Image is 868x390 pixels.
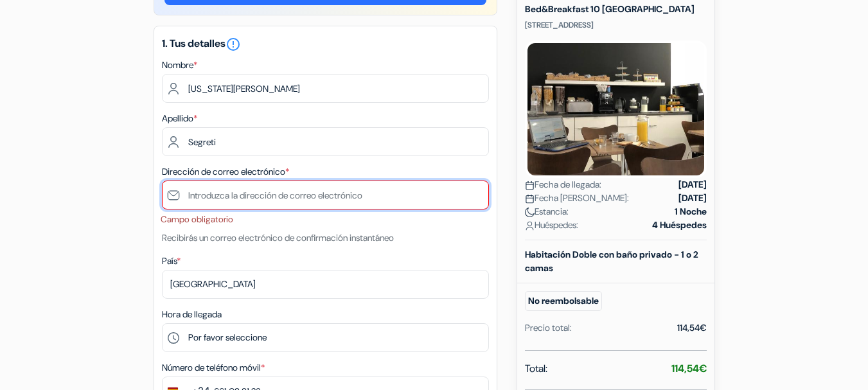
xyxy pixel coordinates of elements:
strong: 114,54€ [671,362,707,375]
input: Introduzca la dirección de correo electrónico [162,181,489,209]
input: Ingrese el nombre [162,74,489,103]
img: moon.svg [525,208,535,217]
label: Hora de llegada [162,308,222,321]
small: No reembolsable [525,291,602,311]
label: Dirección de correo electrónico [162,165,289,179]
span: Fecha [PERSON_NAME]: [525,191,629,205]
strong: [DATE] [678,191,707,205]
div: 114,54€ [677,321,707,335]
strong: [DATE] [678,178,707,191]
img: calendar.svg [525,181,535,190]
p: [STREET_ADDRESS] [525,20,707,30]
h5: 1. Tus detalles [162,37,489,52]
h5: Bed&Breakfast 10 [GEOGRAPHIC_DATA] [525,4,707,15]
span: Fecha de llegada: [525,178,601,191]
img: user_icon.svg [525,221,535,231]
label: País [162,254,181,268]
li: Campo obligatorio [161,213,489,226]
strong: 1 Noche [675,205,707,218]
strong: 4 Huéspedes [652,218,707,232]
input: Introduzca el apellido [162,127,489,156]
small: Recibirás un correo electrónico de confirmación instantáneo [162,232,394,244]
b: Habitación Doble con baño privado - 1 o 2 camas [525,249,698,274]
label: Nombre [162,58,197,72]
div: Precio total: [525,321,572,335]
span: Total: [525,361,547,377]
span: Estancia: [525,205,569,218]
i: error_outline [226,37,241,52]
a: error_outline [226,37,241,50]
label: Número de teléfono móvil [162,361,265,375]
label: Apellido [162,112,197,125]
img: calendar.svg [525,194,535,204]
span: Huéspedes: [525,218,578,232]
